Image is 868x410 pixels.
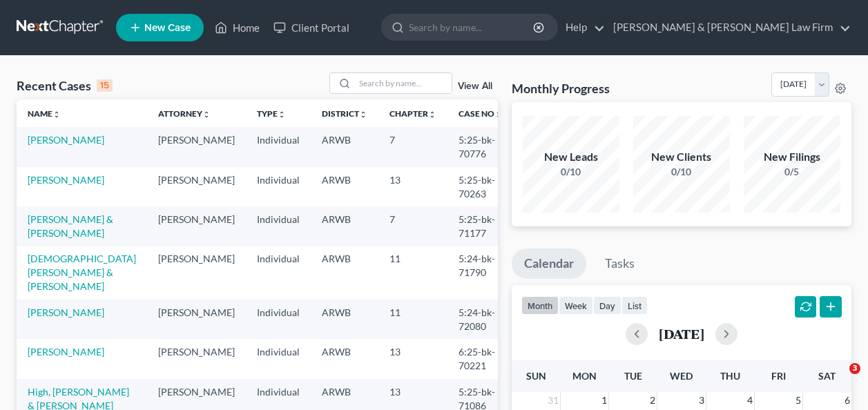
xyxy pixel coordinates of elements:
[202,110,211,119] i: unfold_more
[512,80,610,97] h3: Monthly Progress
[818,370,836,382] span: Sat
[267,15,356,40] a: Client Portal
[821,363,854,396] iframe: Intercom live chat
[447,246,514,300] td: 5:24-bk-71790
[670,370,693,382] span: Wed
[28,306,104,318] a: [PERSON_NAME]
[144,23,191,33] span: New Case
[378,206,447,246] td: 7
[606,15,851,40] a: [PERSON_NAME] & [PERSON_NAME] Law Firm
[546,392,560,409] span: 31
[28,174,104,186] a: [PERSON_NAME]
[378,127,447,166] td: 7
[771,370,786,382] span: Fri
[208,15,267,40] a: Home
[147,206,246,246] td: [PERSON_NAME]
[311,167,378,206] td: ARWB
[624,370,642,382] span: Tue
[311,339,378,378] td: ARWB
[447,127,514,166] td: 5:25-bk-70776
[593,296,621,315] button: day
[28,213,113,239] a: [PERSON_NAME] & [PERSON_NAME]
[311,127,378,166] td: ARWB
[378,339,447,378] td: 13
[523,149,619,165] div: New Leads
[311,246,378,300] td: ARWB
[246,339,311,378] td: Individual
[158,108,211,119] a: Attorneyunfold_more
[246,300,311,339] td: Individual
[447,206,514,246] td: 5:25-bk-71177
[746,392,754,409] span: 4
[147,300,246,339] td: [PERSON_NAME]
[147,167,246,206] td: [PERSON_NAME]
[459,108,503,119] a: Case Nounfold_more
[28,108,61,119] a: Nameunfold_more
[17,77,113,94] div: Recent Cases
[322,108,367,119] a: Districtunfold_more
[494,110,503,119] i: unfold_more
[147,127,246,166] td: [PERSON_NAME]
[559,296,593,315] button: week
[278,110,286,119] i: unfold_more
[458,81,492,91] a: View All
[355,73,452,93] input: Search by name...
[378,167,447,206] td: 13
[512,248,586,279] a: Calendar
[147,339,246,378] td: [PERSON_NAME]
[794,392,802,409] span: 5
[744,149,840,165] div: New Filings
[389,108,436,119] a: Chapterunfold_more
[744,165,840,179] div: 0/5
[659,326,704,341] h2: [DATE]
[28,253,136,292] a: [DEMOGRAPHIC_DATA][PERSON_NAME] & [PERSON_NAME]
[147,246,246,300] td: [PERSON_NAME]
[28,346,104,358] a: [PERSON_NAME]
[523,165,619,179] div: 0/10
[246,167,311,206] td: Individual
[447,300,514,339] td: 5:24-bk-72080
[359,110,367,119] i: unfold_more
[28,134,104,146] a: [PERSON_NAME]
[633,165,730,179] div: 0/10
[378,246,447,300] td: 11
[849,363,860,374] span: 3
[648,392,657,409] span: 2
[621,296,648,315] button: list
[311,300,378,339] td: ARWB
[572,370,597,382] span: Mon
[521,296,559,315] button: month
[428,110,436,119] i: unfold_more
[246,206,311,246] td: Individual
[246,127,311,166] td: Individual
[526,370,546,382] span: Sun
[697,392,706,409] span: 3
[378,300,447,339] td: 11
[559,15,605,40] a: Help
[447,339,514,378] td: 6:25-bk-70221
[52,110,61,119] i: unfold_more
[633,149,730,165] div: New Clients
[257,108,286,119] a: Typeunfold_more
[720,370,740,382] span: Thu
[592,248,647,279] a: Tasks
[843,392,851,409] span: 6
[97,79,113,92] div: 15
[246,246,311,300] td: Individual
[311,206,378,246] td: ARWB
[447,167,514,206] td: 5:25-bk-70263
[409,14,535,40] input: Search by name...
[600,392,608,409] span: 1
